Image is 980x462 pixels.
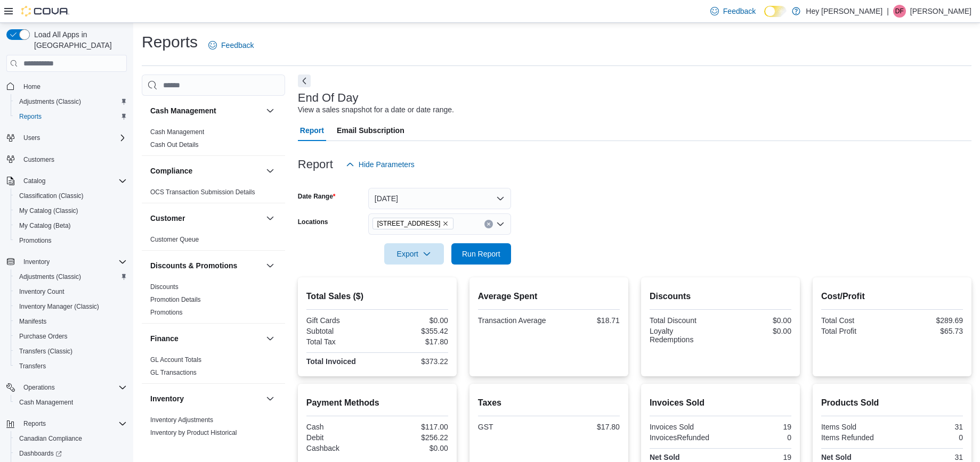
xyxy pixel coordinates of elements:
button: Inventory [19,255,54,268]
h2: Discounts [650,290,791,303]
a: Canadian Compliance [15,432,86,445]
button: Reports [19,417,50,430]
div: Total Tax [306,337,375,346]
a: GL Account Totals [150,356,201,364]
span: Purchase Orders [15,330,127,343]
a: My Catalog (Classic) [15,204,83,217]
span: Home [23,82,41,91]
button: Finance [150,333,262,344]
button: Open list of options [496,220,505,228]
a: Reports [15,110,46,123]
button: Hide Parameters [342,154,419,175]
div: $17.80 [379,337,448,346]
span: Adjustments (Classic) [15,95,127,108]
a: Inventory by Product Historical [150,429,237,436]
a: Cash Management [150,128,204,136]
span: My Catalog (Beta) [15,219,127,232]
p: [PERSON_NAME] [910,5,971,18]
img: Cova [21,6,69,16]
a: Transfers [15,360,50,373]
span: Catalog [19,175,127,187]
div: $0.00 [379,444,448,452]
button: Canadian Compliance [11,431,131,446]
span: Inventory [19,255,127,268]
button: Discounts & Promotions [264,259,277,272]
span: Promotion Details [150,295,201,304]
label: Date Range [298,192,336,201]
div: Cash [306,423,375,431]
div: 0 [894,433,963,442]
a: Inventory Adjustments [150,416,213,424]
button: Next [298,75,311,87]
h2: Average Spent [478,290,620,303]
button: Users [19,131,44,144]
span: Dashboards [15,447,127,460]
div: $0.00 [723,327,791,335]
div: Gift Cards [306,316,375,325]
div: Transaction Average [478,316,547,325]
button: Adjustments (Classic) [11,94,131,109]
div: Total Profit [821,327,890,335]
button: Inventory Manager (Classic) [11,299,131,314]
button: Remove 10311 103 Avenue NW from selection in this group [442,220,449,227]
span: Promotions [15,234,127,247]
span: Customers [23,155,54,164]
a: OCS Transaction Submission Details [150,188,255,196]
span: Run Report [462,249,500,259]
a: My Catalog (Beta) [15,219,75,232]
div: Dawna Fuller [893,5,906,18]
span: Users [23,134,40,142]
div: Total Cost [821,316,890,325]
a: Dashboards [11,446,131,461]
div: 0 [723,433,791,442]
div: 31 [894,423,963,431]
button: Catalog [19,175,50,187]
h2: Payment Methods [306,397,448,409]
a: Promotions [15,234,56,247]
h3: Compliance [150,166,192,176]
button: Users [2,130,131,145]
button: Cash Management [264,104,277,117]
h2: Taxes [478,397,620,409]
div: Invoices Sold [650,423,718,431]
div: $65.73 [894,327,963,335]
span: Manifests [15,315,127,328]
span: Customer Queue [150,235,199,244]
h3: Discounts & Promotions [150,260,237,271]
span: Inventory Adjustments [150,416,213,424]
strong: Net Sold [821,453,852,461]
span: DF [895,5,904,18]
button: Reports [2,416,131,431]
h3: Cash Management [150,105,216,116]
h3: Inventory [150,393,184,404]
h2: Cost/Profit [821,290,963,303]
div: Total Discount [650,316,718,325]
button: Customer [264,212,277,225]
button: Inventory [150,393,262,404]
a: Inventory Manager (Classic) [15,300,103,313]
span: Home [19,79,127,93]
span: My Catalog (Beta) [19,221,71,230]
button: Run Report [451,243,511,265]
button: My Catalog (Beta) [11,218,131,233]
span: Export [391,243,438,265]
span: Promotions [150,308,183,317]
div: 19 [723,423,791,431]
a: Inventory Count Details [150,442,217,449]
button: Customer [150,213,262,224]
h2: Invoices Sold [650,397,791,409]
div: $0.00 [379,316,448,325]
h3: Finance [150,333,179,344]
button: Home [2,78,131,94]
a: Promotion Details [150,296,201,303]
span: Promotions [19,236,52,245]
button: My Catalog (Classic) [11,203,131,218]
a: Adjustments (Classic) [15,270,85,283]
div: 31 [894,453,963,461]
h3: End Of Day [298,92,359,104]
div: $0.00 [723,316,791,325]
div: GST [478,423,547,431]
span: Transfers [19,362,46,370]
button: Transfers (Classic) [11,344,131,359]
strong: Total Invoiced [306,357,356,366]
